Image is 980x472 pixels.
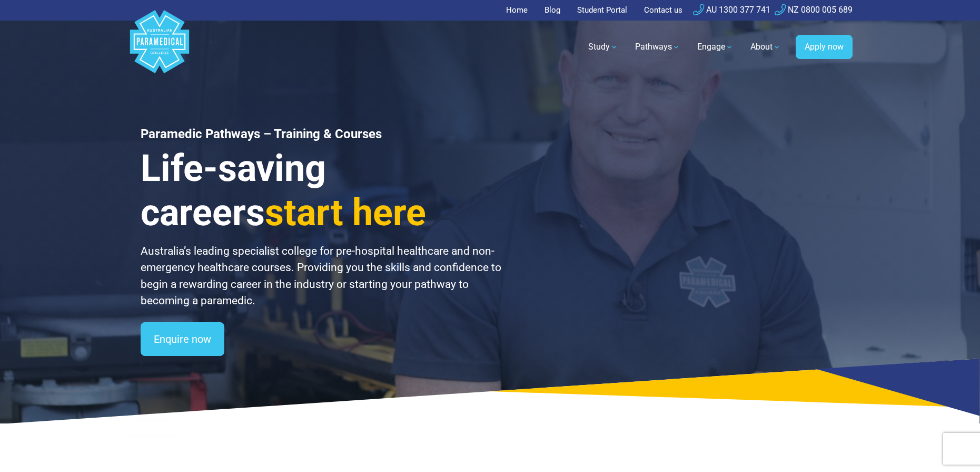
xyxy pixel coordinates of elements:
[582,32,625,62] a: Study
[691,32,740,62] a: Engage
[141,127,503,142] h1: Paramedic Pathways – Training & Courses
[265,191,426,234] span: start here
[141,146,503,235] h3: Life-saving careers
[141,322,224,356] a: Enquire now
[141,243,503,310] p: Australia’s leading specialist college for pre-hospital healthcare and non-emergency healthcare c...
[128,21,191,74] a: Australian Paramedical College
[629,32,687,62] a: Pathways
[744,32,787,62] a: About
[693,5,770,15] a: AU 1300 377 741
[775,5,853,15] a: NZ 0800 005 689
[796,35,853,59] a: Apply now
